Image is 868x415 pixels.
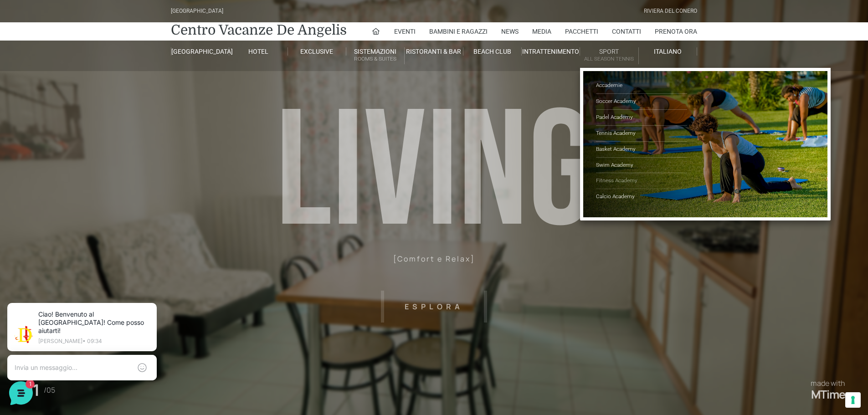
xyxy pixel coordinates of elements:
[463,47,522,56] a: Beach Club
[596,142,687,158] a: Basket Academy
[565,22,598,41] a: Pacchetti
[596,78,687,94] a: Accademie
[229,47,288,56] a: Hotel
[522,47,580,56] a: Intrattenimento
[97,151,168,159] a: Apri Centro Assistenza
[159,98,168,108] span: 1
[596,94,687,110] a: Soccer Academy
[15,115,168,133] button: Inizia una conversazione
[15,88,33,107] img: light
[79,305,103,313] p: Messaggi
[59,120,134,128] span: Inizia una conversazione
[596,189,687,205] a: Calcio Academy
[596,126,687,142] a: Tennis Academy
[148,87,168,96] p: 1 min fa
[15,73,77,80] span: Le tue conversazioni
[38,98,143,108] p: Ciao! Benvenuto al [GEOGRAPHIC_DATA]! Come posso aiutarti!
[91,292,98,298] span: 1
[119,292,175,313] button: Aiuto
[644,7,697,15] div: Riviera Del Conero
[654,48,682,55] span: Italiano
[44,18,155,43] p: Ciao! Benvenuto al [GEOGRAPHIC_DATA]! Come posso aiutarti!
[429,22,488,41] a: Bambini e Ragazzi
[394,22,416,41] a: Eventi
[532,22,551,41] a: Media
[7,292,63,313] button: Home
[580,55,638,63] small: All Season Tennis
[845,392,861,408] button: Le tue preferenze relative al consenso per le tecnologie di tracciamento
[596,158,687,174] a: Swim Academy
[580,47,638,64] a: SportAll Season Tennis
[7,7,153,36] h2: Ciao da De Angelis Resort 👋
[655,22,697,41] a: Prenota Ora
[596,110,687,126] a: Padel Academy
[11,84,171,111] a: [PERSON_NAME]Ciao! Benvenuto al [GEOGRAPHIC_DATA]! Come posso aiutarti!1 min fa1
[171,21,347,39] a: Centro Vacanze De Angelis
[21,171,149,180] input: Cerca un articolo...
[405,47,463,56] a: Ristoranti & Bar
[63,292,119,313] button: 1Messaggi
[20,34,38,52] img: light
[81,73,168,80] a: [DEMOGRAPHIC_DATA] tutto
[140,305,154,313] p: Aiuto
[27,305,43,313] p: Home
[596,173,687,189] a: Fitness Academy
[171,47,229,56] a: [GEOGRAPHIC_DATA]
[501,22,519,41] a: News
[171,7,223,15] div: [GEOGRAPHIC_DATA]
[346,47,405,64] a: SistemazioniRooms & Suites
[346,55,404,63] small: Rooms & Suites
[288,47,346,56] a: Exclusive
[15,151,71,159] span: Trova una risposta
[44,46,155,52] p: [PERSON_NAME] • 09:34
[7,379,35,407] iframe: Customerly Messenger Launcher
[7,40,153,58] p: La nostra missione è rendere la tua esperienza straordinaria!
[38,87,143,97] span: [PERSON_NAME]
[612,22,641,41] a: Contatti
[639,47,697,56] a: Italiano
